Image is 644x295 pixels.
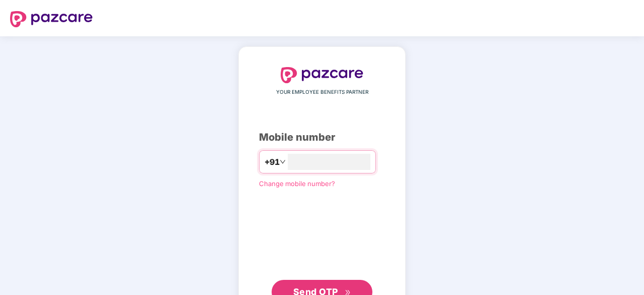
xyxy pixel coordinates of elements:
span: +91 [265,156,280,168]
span: down [280,159,286,165]
a: Change mobile number? [259,180,335,188]
span: YOUR EMPLOYEE BENEFITS PARTNER [276,88,368,96]
img: logo [281,67,363,83]
img: logo [10,11,93,27]
div: Mobile number [259,130,385,145]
